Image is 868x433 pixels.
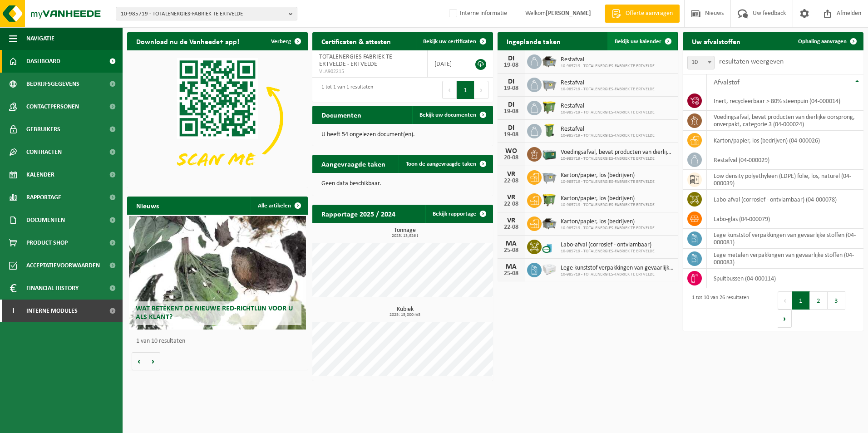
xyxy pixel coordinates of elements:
td: karton/papier, los (bedrijven) (04-000026) [707,131,863,150]
a: Bekijk uw documenten [412,106,492,124]
span: Documenten [26,209,65,231]
img: WB-0240-HPE-GN-50 [542,123,557,138]
div: DI [502,101,520,108]
img: PB-LB-0680-HPE-GY-02 [542,261,557,277]
div: 19-08 [502,62,520,69]
img: WB-1100-HPE-GN-50 [542,99,557,115]
span: Labo-afval (corrosief - ontvlambaar) [561,241,655,249]
button: Vorige [132,352,146,370]
div: WO [502,148,520,155]
span: Kalender [26,163,54,186]
label: Interne informatie [447,7,507,20]
span: Toon de aangevraagde taken [406,161,476,167]
a: Alle artikelen [251,197,307,215]
span: 2025: 13,926 t [317,234,493,238]
span: Bekijk uw certificaten [423,39,476,44]
h2: Documenten [312,106,370,123]
span: Contracten [26,141,62,163]
span: Karton/papier, los (bedrijven) [561,172,655,179]
span: Wat betekent de nieuwe RED-richtlijn voor u als klant? [136,305,293,321]
div: 25-08 [502,247,520,254]
span: Restafval [561,79,655,87]
span: 10-985719 - TOTALENERGIES-FABRIEK TE ERTVELDE [121,7,285,21]
div: 20-08 [502,155,520,161]
div: MA [502,263,520,271]
div: DI [502,78,520,85]
span: Rapportage [26,186,61,209]
h2: Ingeplande taken [498,32,570,50]
a: Bekijk uw kalender [607,32,677,50]
label: resultaten weergeven [719,58,784,65]
td: restafval (04-000029) [707,150,863,170]
td: low density polyethyleen (LDPE) folie, los, naturel (04-000039) [707,170,863,190]
span: Product Shop [26,231,68,254]
div: 19-08 [502,132,520,138]
img: Download de VHEPlus App [127,50,308,186]
span: Dashboard [26,50,60,73]
span: Bedrijfsgegevens [26,73,79,95]
td: inert, recycleerbaar > 80% steenpuin (04-000014) [707,91,863,111]
div: 19-08 [502,108,520,115]
span: Lege kunststof verpakkingen van gevaarlijke stoffen [561,265,674,272]
div: 22-08 [502,224,520,231]
h2: Certificaten & attesten [312,32,400,50]
p: 1 van 10 resultaten [136,338,303,344]
img: WB-2500-GAL-GY-01 [542,76,557,92]
div: MA [502,240,520,247]
h2: Download nu de Vanheede+ app! [127,32,248,50]
span: Ophaling aanvragen [798,39,847,44]
img: PB-LB-0680-HPE-GN-01 [542,146,557,161]
button: 3 [828,291,845,310]
span: I [9,300,17,322]
span: 10-985719 - TOTALENERGIES-FABRIEK TE ERTVELDE [561,202,655,208]
span: 10-985719 - TOTALENERGIES-FABRIEK TE ERTVELDE [561,249,655,254]
td: lege kunststof verpakkingen van gevaarlijke stoffen (04-000081) [707,229,863,249]
td: labo-afval (corrosief - ontvlambaar) (04-000078) [707,190,863,209]
a: Wat betekent de nieuwe RED-richtlijn voor u als klant? [129,216,306,330]
span: Acceptatievoorwaarden [26,254,100,277]
span: Contactpersonen [26,95,79,118]
button: Next [474,81,488,99]
span: Voedingsafval, bevat producten van dierlijke oorsprong, onverpakt, categorie 3 [561,149,674,156]
span: Gebruikers [26,118,60,141]
img: WB-1100-HPE-GN-50 [542,192,557,207]
td: voedingsafval, bevat producten van dierlijke oorsprong, onverpakt, categorie 3 (04-000024) [707,111,863,131]
span: Restafval [561,56,655,64]
span: Financial History [26,277,79,300]
h2: Aangevraagde taken [312,155,395,172]
span: Afvalstof [714,79,740,86]
span: Offerte aanvragen [623,9,675,18]
span: Karton/papier, los (bedrijven) [561,218,655,226]
h3: Kubiek [317,306,493,317]
div: 1 tot 10 van 26 resultaten [687,290,749,329]
span: 10 [687,56,715,69]
button: Previous [778,291,792,310]
img: LP-OT-00060-CU [542,238,557,254]
a: Bekijk rapportage [425,205,492,223]
span: 10-985719 - TOTALENERGIES-FABRIEK TE ERTVELDE [561,133,655,138]
div: VR [502,217,520,224]
span: Karton/papier, los (bedrijven) [561,195,655,202]
div: VR [502,171,520,178]
td: spuitbussen (04-000114) [707,269,863,288]
a: Toon de aangevraagde taken [399,155,492,173]
p: U heeft 54 ongelezen document(en). [321,132,484,138]
span: TOTALENERGIES-FABRIEK TE ERTVELDE - ERTVELDE [319,54,392,68]
img: WB-2500-GAL-GY-01 [542,169,557,184]
span: 10-985719 - TOTALENERGIES-FABRIEK TE ERTVELDE [561,64,655,69]
img: WB-5000-GAL-GY-01 [542,215,557,231]
span: 10-985719 - TOTALENERGIES-FABRIEK TE ERTVELDE [561,110,655,115]
div: VR [502,194,520,201]
span: 10-985719 - TOTALENERGIES-FABRIEK TE ERTVELDE [561,179,655,185]
div: 22-08 [502,178,520,184]
button: 1 [457,81,474,99]
div: 19-08 [502,85,520,92]
span: 10-985719 - TOTALENERGIES-FABRIEK TE ERTVELDE [561,87,655,92]
button: Volgende [146,352,160,370]
span: 10-985719 - TOTALENERGIES-FABRIEK TE ERTVELDE [561,272,674,277]
span: Bekijk uw documenten [419,112,476,118]
a: Ophaling aanvragen [791,32,863,50]
h2: Rapportage 2025 / 2024 [312,205,404,222]
span: Restafval [561,126,655,133]
span: Verberg [271,39,291,44]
